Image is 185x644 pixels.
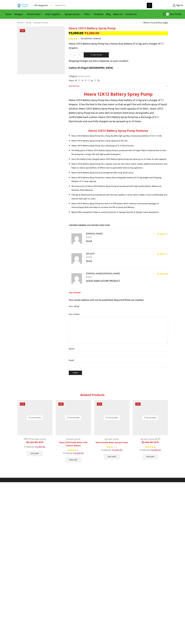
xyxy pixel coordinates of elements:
[105,437,119,441] a: Sprayer pump
[143,21,168,25] a: Return to previous page
[93,11,105,17] a: Products
[58,403,64,406] span: Sale
[69,83,168,89] a: Description
[147,3,152,8] button: Search button
[133,437,168,441] div: ,
[69,38,80,40] span: 3
[142,415,158,420] p: Out of stock
[84,90,153,98] strong: Heera 12X12 Battery Spray Pump
[4,11,13,17] a: Home
[65,457,81,463] a: Read more about “Heera Gold Double Motor with Lithium Battery”
[157,253,168,255] div: Rated 4 out of 5
[101,448,111,452] bdi: 7,000.00
[65,415,81,420] p: Out of stock
[81,37,101,40] a: (3customer reviews)
[135,403,141,406] span: Sale
[69,305,168,308] label: Your rating
[145,446,155,448] span: Rated out of 5
[86,275,168,279] time: [DATE]
[35,445,45,449] bdi: 4,000.00
[133,441,168,444] a: हिरा डबल मोटर स्प्रे पंप
[17,21,48,25] nav: Breadcrumb
[13,11,26,17] a: Raingun
[101,448,102,452] span: ₹
[71,184,168,192] li: All accessories of Heera 12X12 Battery Spray Pump are produced with high-quality Plastic, Metal, ...
[63,451,73,455] bdi: 7,500.00
[27,451,43,456] a: Read more about “हिरा डबल मोटर स्प्रे पंप”
[32,437,46,441] a: Sprayer pump
[176,4,183,7] span: Sign in
[80,392,105,398] span: Related products
[27,415,43,420] p: Out of stock
[140,448,150,452] bdi: 7,000.00
[63,11,83,17] a: Sprayer pump
[69,313,168,316] label: Your review
[69,359,168,362] label: Email
[104,415,120,420] p: Out of stock
[68,449,79,452] div: Rated 3.91 out of 5
[17,441,52,444] a: हिरा डबल मोटर स्प्रे पंप
[86,239,168,243] p: Good
[145,446,156,448] div: Rated 4.75 out of 5
[66,437,80,441] a: Sprayer pump
[151,448,161,452] bdi: 4,000.00
[54,3,147,8] input: Search for...
[24,445,34,449] bdi: 7,000.00
[69,79,74,82] span: Share:
[20,403,25,406] span: Sale
[112,11,124,17] a: About Us
[157,233,168,235] div: Rated 4 out of 5
[157,273,168,275] span: Rated out of 5
[68,449,76,452] span: Rated out of 5
[142,454,158,459] a: Read more about “हिरा डबल मोटर स्प्रे पंप”
[105,11,112,17] a: Blog
[71,171,168,175] li: Heera 12X12 Battery Spray Pump accompanied with Long Sized Lance.
[56,400,91,435] img: Heera Gold Double Motor with Lithium Battery
[106,446,113,448] span: Rated out of 5
[71,157,168,161] li: Once the battery fully charged, Heera 12X12 Battery Spray Pump can spray up to 25 times its tank ...
[151,448,152,452] span: ₹
[71,193,168,200] li: Fittings & Attachments are produced with the best quality in series which makes it more comfortab...
[69,38,79,40] div: Rated 4.33 out of 5
[74,451,75,455] span: ₹
[69,59,128,63] p: Shipping Charges are extra, Depends on your Location
[69,38,78,40] span: Rated out of 5 based on customer ratings
[69,75,90,78] span: Category:
[86,232,103,236] strong: [PERSON_NAME]
[155,437,160,441] a: स्प्रे पंप
[140,437,155,441] a: Sprayer pump
[133,400,168,435] img: Double Motor Spray Pump
[175,12,181,16] bdi: 0.00
[157,253,166,255] span: Rated out of 5
[88,128,148,133] strong: Heera 12X12 Battery Spray Pump Features
[81,37,83,41] span: 3
[86,279,168,283] p: GOOD AGRICULTURE PRODUCT
[71,139,168,143] li: Heera 12X12 Battery Spray Pump has a tank capacity of 20 Liter.
[69,224,168,229] h2: 3 reviews for
[112,448,113,452] span: ₹
[86,255,168,259] time: [DATE]
[71,162,168,170] li: Heera 12X12 Battery Spray Pump has a special cover for the motor which creates additional protect...
[156,3,183,8] a: Sign in
[69,30,70,36] span: ₹
[86,236,168,239] time: [DATE]
[24,437,31,441] a: स्प्रेअर पंप
[63,451,64,455] span: ₹
[24,445,26,449] span: ₹
[124,11,138,17] a: Contact Us
[86,259,168,263] p: Good
[69,291,168,296] span: Add a review
[140,448,141,452] span: ₹
[72,52,78,57] input: Product quantity
[175,12,176,16] span: ₹
[83,11,93,17] a: Filter
[17,27,65,74] img: Heera 12X8 Batry Spear Pum Pink
[166,13,169,16] span: 0
[86,272,120,275] strong: [PERSON_NAME] [PERSON_NAME]
[34,21,48,25] a: Sprayer pump
[69,66,113,70] b: Cuntry of Origin [GEOGRAPHIC_DATA]
[77,74,90,78] a: Sprayer pump
[26,21,31,25] a: Shop
[169,12,174,16] span: Cart
[69,27,168,30] h1: Heera 12X12 Battery Spray Pump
